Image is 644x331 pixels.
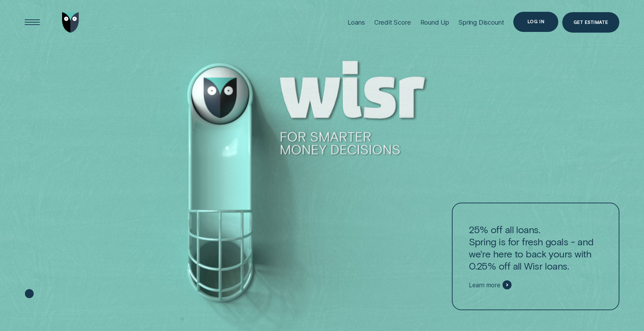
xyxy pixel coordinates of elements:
div: Round Up [420,18,449,26]
button: Log in [513,12,558,32]
div: Log in [527,20,544,24]
div: Credit Score [374,18,411,26]
button: Open Menu [22,12,42,32]
span: Learn more [469,281,500,289]
div: Spring Discount [458,18,504,26]
a: Get Estimate [562,12,619,32]
p: 25% off all loans. Spring is for fresh goals - and we're here to back yours with 0.25% off all Wi... [469,223,602,272]
a: 25% off all loans.Spring is for fresh goals - and we're here to back yours with 0.25% off all Wis... [452,203,619,310]
div: Loans [347,18,365,26]
img: Wisr [62,12,79,32]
